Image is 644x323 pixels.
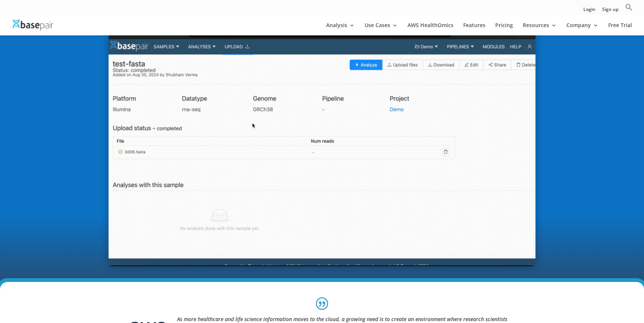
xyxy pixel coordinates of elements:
a: Company [566,23,598,35]
a: Pricing [495,23,513,35]
img: Basepair [13,20,53,30]
a: Search Icon Link [625,3,633,15]
a: Free Trial [608,23,632,35]
a: AWS HealthOmics [407,23,453,35]
a: Features [463,23,485,35]
iframe: Drift Widget Chat Controller [606,285,635,314]
img: AlphaFold [108,26,536,266]
a: Use Cases [365,23,398,35]
a: Login [583,7,595,15]
a: Sign up [602,7,618,15]
a: Analysis [326,23,355,35]
a: Resources [523,23,557,35]
svg: Search [625,3,633,11]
